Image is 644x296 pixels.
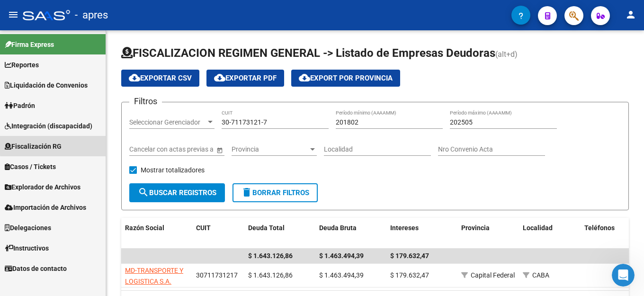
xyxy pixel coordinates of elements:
[121,70,199,87] button: Exportar CSV
[10,142,179,177] div: Profile image for Soporte¡Que tenga un lindo dia!Soporte•Hace 2d
[95,209,189,247] button: Mensajes
[291,70,400,87] button: Export por Provincia
[5,80,88,90] span: Liquidación de Convenios
[5,161,56,172] span: Casos / Tickets
[129,118,206,126] span: Seleccionar Gerenciador
[232,145,308,153] span: Provincia
[9,127,180,177] div: Mensaje recienteProfile image for Soporte¡Que tenga un lindo dia!Soporte•Hace 2d
[319,271,364,279] span: $ 1.463.494,39
[196,271,238,279] span: 30711731217
[129,72,140,83] mat-icon: cloud_download
[457,218,519,249] datatable-header-cell: Provincia
[241,187,252,198] mat-icon: delete
[141,164,205,176] span: Mostrar totalizadores
[126,233,157,239] span: Mensajes
[319,252,364,260] span: $ 1.463.494,39
[495,50,518,59] span: (alt+d)
[5,223,51,233] span: Delegaciones
[42,159,68,169] div: Soporte
[42,150,123,158] span: ¡Que tenga un lindo dia!
[5,60,39,70] span: Reportes
[70,159,101,169] div: • Hace 2d
[138,188,216,197] span: Buscar Registros
[214,72,225,83] mat-icon: cloud_download
[19,99,170,116] p: Necesitás ayuda?
[471,271,515,279] span: Capital Federal
[19,67,170,99] p: Hola! [PERSON_NAME]
[215,145,224,155] button: Open calendar
[390,224,419,232] span: Intereses
[8,9,19,20] mat-icon: menu
[125,224,164,232] span: Razón Social
[5,182,80,192] span: Explorador de Archivos
[206,70,284,87] button: Exportar PDF
[138,187,149,198] mat-icon: search
[192,218,244,249] datatable-header-cell: CUIT
[299,72,310,83] mat-icon: cloud_download
[5,243,49,253] span: Instructivos
[19,135,170,145] div: Mensaje reciente
[5,100,35,111] span: Padrón
[5,141,62,152] span: Fiscalización RG
[125,267,183,285] span: MD-TRANSPORTE Y LOGISTICA S.A.
[19,150,38,169] div: Profile image for Soporte
[5,39,54,50] span: Firma Express
[121,218,192,249] datatable-header-cell: Razón Social
[5,263,67,274] span: Datos de contacto
[129,183,225,202] button: Buscar Registros
[129,74,192,82] span: Exportar CSV
[9,182,180,208] div: Envíanos un mensaje
[386,218,457,249] datatable-header-cell: Intereses
[244,218,315,249] datatable-header-cell: Deuda Total
[5,202,86,213] span: Importación de Archivos
[523,224,553,232] span: Localidad
[248,252,293,260] span: $ 1.643.126,86
[19,190,158,200] div: Envíanos un mensaje
[612,264,635,287] iframe: Intercom live chat
[214,74,277,82] span: Exportar PDF
[75,5,108,26] span: - apres
[241,188,309,197] span: Borrar Filtros
[5,121,92,131] span: Integración (discapacidad)
[299,74,393,82] span: Export por Provincia
[390,252,429,260] span: $ 179.632,47
[248,224,285,232] span: Deuda Total
[248,271,293,279] span: $ 1.643.126,86
[390,271,429,279] span: $ 179.632,47
[129,95,162,108] h3: Filtros
[584,224,615,232] span: Teléfonos
[519,218,581,249] datatable-header-cell: Localidad
[315,218,386,249] datatable-header-cell: Deuda Bruta
[532,271,549,279] span: CABA
[625,9,636,20] mat-icon: person
[196,224,211,232] span: CUIT
[37,233,58,239] span: Inicio
[461,224,490,232] span: Provincia
[121,46,495,60] span: FISCALIZACION REGIMEN GENERAL -> Listado de Empresas Deudoras
[233,183,318,202] button: Borrar Filtros
[319,224,357,232] span: Deuda Bruta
